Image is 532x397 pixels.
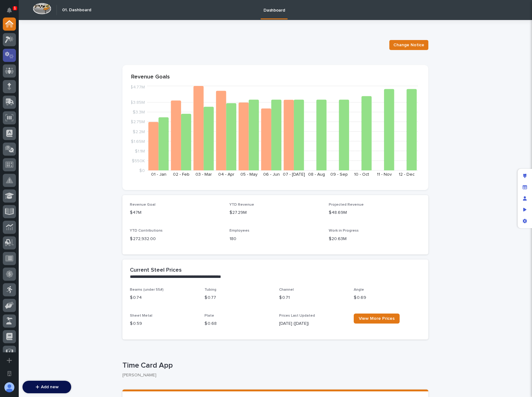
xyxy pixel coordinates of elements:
[519,193,530,204] div: Manage users
[519,215,530,227] div: App settings
[354,288,364,292] span: Angle
[131,120,145,124] tspan: $2.75M
[229,203,254,207] span: YTD Revenue
[33,3,51,14] img: Workspace Logo
[130,229,163,233] span: YTD Contributions
[195,172,212,177] text: 03 - Mar
[173,172,190,177] text: 02 - Feb
[229,236,322,242] p: 180
[131,139,145,143] tspan: $1.65M
[263,172,280,177] text: 06 - Jun
[399,172,415,177] text: 12 - Dec
[8,8,16,18] div: Notifications1
[308,172,325,177] text: 08 - Aug
[218,172,234,177] text: 04 - Apr
[359,316,395,321] span: View More Prices
[389,40,428,50] button: Change Notice
[329,203,364,207] span: Projected Revenue
[229,229,249,233] span: Employees
[354,314,400,324] a: View More Prices
[133,110,145,114] tspan: $3.3M
[14,6,16,10] p: 1
[3,367,16,380] button: Open workspace settings
[330,172,348,177] text: 09 - Sep
[132,158,145,163] tspan: $550K
[240,172,258,177] text: 05 - May
[329,209,421,216] p: $48.69M
[377,172,392,177] text: 11 - Nov
[122,373,423,378] p: [PERSON_NAME]
[279,288,294,292] span: Channel
[329,236,421,242] p: $20.63M
[354,294,421,301] p: $ 0.69
[519,182,530,193] div: Manage fields and data
[130,203,155,207] span: Revenue Goal
[3,354,16,367] button: Add a new app...
[130,85,145,89] tspan: $4.77M
[130,100,145,105] tspan: $3.85M
[135,149,145,153] tspan: $1.1M
[22,381,71,393] button: Add new
[62,8,91,13] h2: 01. Dashboard
[204,288,216,292] span: Tubing
[354,172,369,177] text: 10 - Oct
[133,129,145,134] tspan: $2.2M
[329,229,359,233] span: Work in Progress
[139,168,145,173] tspan: $0
[229,209,322,216] p: $27.29M
[279,320,346,327] p: [DATE] ([DATE])
[519,204,530,215] div: Preview as
[130,267,182,274] h2: Current Steel Prices
[130,209,222,216] p: $47M
[204,320,272,327] p: $ 0.68
[131,74,420,81] p: Revenue Goals
[130,320,197,327] p: $ 0.59
[204,294,272,301] p: $ 0.77
[3,381,16,394] button: users-avatar
[279,294,346,301] p: $ 0.71
[122,361,426,370] p: Time Card App
[130,294,197,301] p: $ 0.74
[130,236,222,242] p: $ 272,932.00
[130,288,164,292] span: Beams (under 55#)
[204,314,214,318] span: Plate
[3,4,16,17] button: Notifications
[393,42,424,48] span: Change Notice
[279,314,315,318] span: Prices Last Updated
[151,172,166,177] text: 01 - Jan
[519,170,530,182] div: Edit layout
[130,314,152,318] span: Sheet Metal
[283,172,305,177] text: 07 - [DATE]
